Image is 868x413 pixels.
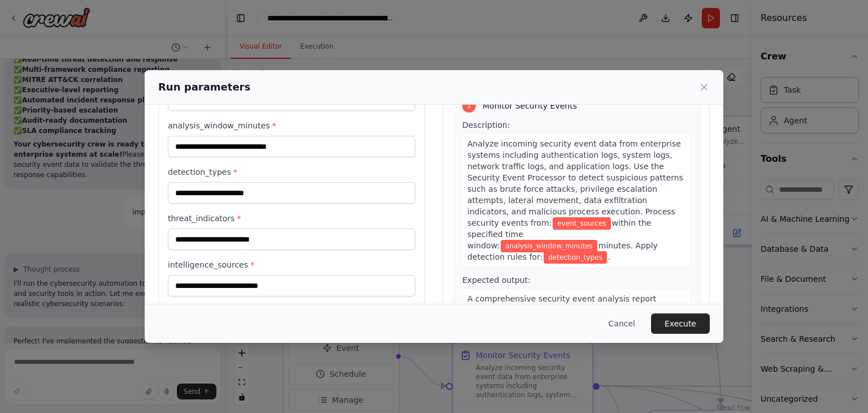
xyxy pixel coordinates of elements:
span: Description: [462,121,510,130]
span: Variable: analysis_window_minutes [501,240,597,252]
span: A comprehensive security event analysis report containing: 1) List of detected threats with sever... [467,294,685,394]
button: Execute [651,313,710,334]
label: analysis_window_minutes [168,120,415,131]
span: within the specified time window: [467,218,651,250]
button: Cancel [600,313,644,334]
span: . [608,252,610,261]
span: Analyze incoming security event data from enterprise systems including authentication logs, syste... [467,139,683,227]
span: Variable: event_sources [553,217,610,230]
span: Monitor Security Events [483,100,577,111]
label: detection_types [168,166,415,178]
label: intelligence_sources [168,259,415,270]
label: threat_indicators [168,213,415,224]
h2: Run parameters [158,79,250,95]
span: Expected output: [462,276,531,285]
div: 1 [462,99,476,113]
span: Variable: detection_types [544,251,607,264]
